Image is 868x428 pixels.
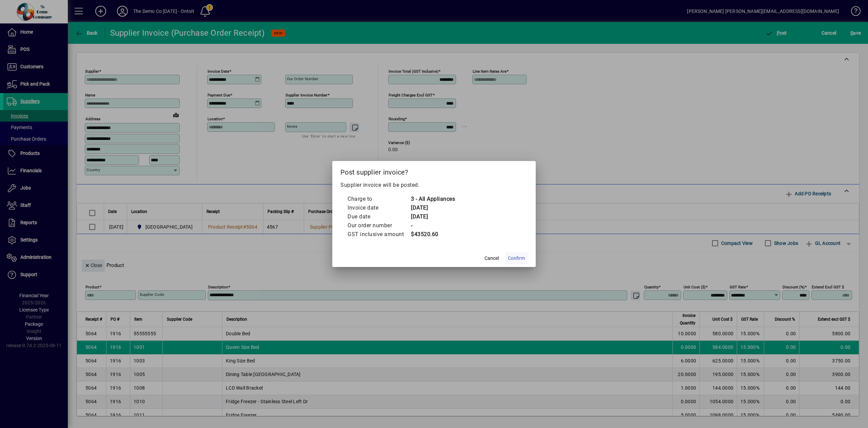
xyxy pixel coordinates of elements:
[347,230,411,239] td: GST inclusive amount
[332,161,536,181] h2: Post supplier invoice?
[508,255,525,262] span: Confirm
[411,221,455,230] td: -
[505,252,528,264] button: Confirm
[411,230,455,239] td: $43520.60
[481,252,502,264] button: Cancel
[411,203,455,212] td: [DATE]
[411,212,455,221] td: [DATE]
[411,195,455,203] td: 3 - All Appliances
[347,212,411,221] td: Due date
[340,181,528,189] p: Supplier invoice will be posted.
[347,203,411,212] td: Invoice date
[347,195,411,203] td: Charge to
[347,221,411,230] td: Our order number
[485,255,499,262] span: Cancel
